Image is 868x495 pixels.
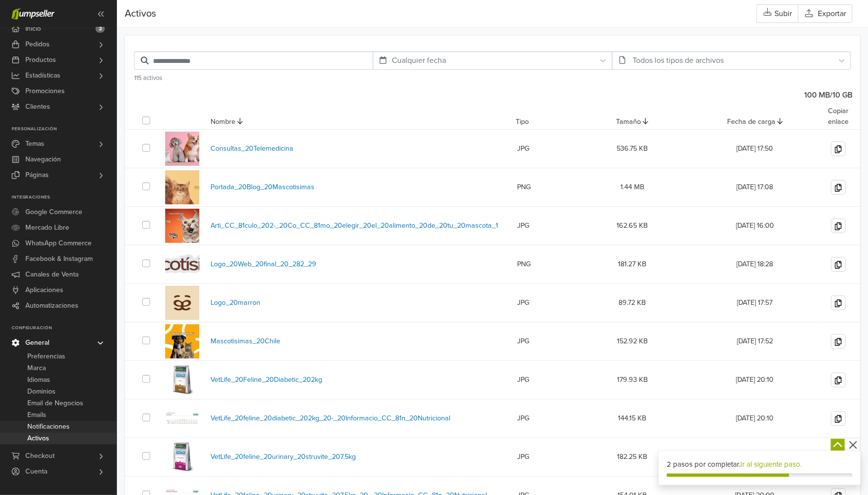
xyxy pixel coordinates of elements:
td: [DATE] 20:10 [694,399,816,437]
a: Logo_20marron [211,298,260,307]
td: 536.75 KB [571,129,694,168]
span: Dominios [27,386,56,397]
img: 400 [165,132,199,166]
td: 1.44 MB [571,168,694,206]
span: Automatizaciones [25,298,78,314]
span: 2 [96,25,105,33]
td: JPG [510,129,571,168]
td: JPG [510,437,571,476]
span: Estadísticas [25,68,60,83]
span: Marca [27,362,46,374]
td: [DATE] 17:50 [694,129,816,168]
img: 400 [165,247,199,281]
a: Mascotisimas_20Chile [211,337,280,345]
img: Your SVG [835,376,842,384]
span: Checkout [25,448,55,464]
span: Notificaciones [27,421,70,433]
span: 115 activos [134,74,162,82]
p: Configuración [12,325,116,331]
img: 400 [165,170,199,204]
span: Temas [25,136,44,152]
div: 2 pasos por completar. [667,459,852,470]
span: WhatsApp Commerce [25,236,92,251]
div: Cualquier fecha [378,55,589,66]
span: Páginas [25,167,49,183]
img: 400 [165,286,199,320]
img: 400 [165,401,199,436]
img: Your SVG [835,415,842,423]
a: Arti_CC_81culo_202-_20Co_CC_81mo_20elegir_20el_20alimento_20de_20tu_20mascota_1 [211,221,498,230]
a: Consultas_20Telemedicina [211,144,293,153]
td: [DATE] 20:09 [694,437,816,476]
span: Inicio [25,21,41,37]
button: Exportar [798,4,852,23]
td: 181.27 KB [571,245,694,283]
img: Your SVG [835,145,842,153]
td: [DATE] 17:57 [694,283,816,322]
th: Copiar enlace [816,100,861,129]
td: 182.25 KB [571,437,694,476]
td: 89.72 KB [571,283,694,322]
h6: 100 MB / 10 GB [133,91,852,100]
img: 400 [165,440,199,474]
a: Logo_20Web_20final_20_282_29 [211,260,316,268]
td: 152.92 KB [571,322,694,360]
span: Google Commerce [25,204,82,220]
a: Portada_20Blog_20Mascotisimas [211,183,314,191]
a: Ir al siguiente paso. [740,460,802,469]
td: JPG [510,322,571,360]
img: 400 [165,324,199,358]
img: Your SVG [835,338,842,346]
td: [DATE] 16:00 [694,206,816,245]
td: JPG [510,360,571,399]
p: Integraciones [12,195,116,200]
p: Personalización [12,126,116,132]
td: JPG [510,206,571,245]
td: 162.65 KB [571,206,694,245]
span: Cuenta [25,464,47,479]
img: Your SVG [835,222,842,230]
span: General [25,335,49,351]
span: Emails [27,409,46,421]
a: VetLife_20feline_20diabetic_202kg_20-_20Informacio_CC_81n_20Nutricional [211,414,450,422]
td: [DATE] 18:28 [694,245,816,283]
span: Preferencias [27,351,65,362]
div: Fecha de carga [699,117,810,127]
div: Subir [756,4,798,23]
td: JPG [510,399,571,437]
div: Nombre [211,117,504,127]
span: Canales de Venta [25,267,78,282]
a: VetLife_20feline_20urinary_20struvite_207.5kg [211,453,356,461]
span: Clientes [25,99,50,115]
td: 179.93 KB [571,360,694,399]
td: [DATE] 17:08 [694,168,816,206]
span: Pedidos [25,37,50,52]
img: 400 [165,209,199,243]
th: Tipo [510,100,571,129]
td: [DATE] 20:10 [694,360,816,399]
td: PNG [510,245,571,283]
td: PNG [510,168,571,206]
div: Todos los tipos de archivos [617,55,828,66]
span: Navegación [25,152,61,167]
span: Activos [27,433,49,444]
span: Productos [25,52,56,68]
span: Facebook & Instagram [25,251,93,267]
img: Your SVG [835,261,842,269]
span: Idiomas [27,374,50,386]
span: Promociones [25,83,65,99]
img: Your SVG [835,184,842,192]
a: VetLife_20Feline_20Diabetic_202kg [211,376,322,384]
img: 400 [165,363,199,397]
img: Your SVG [835,299,842,307]
div: Activos [125,4,156,23]
div: Tamaño [577,117,688,127]
span: Mercado Libre [25,220,69,236]
td: JPG [510,283,571,322]
td: [DATE] 17:52 [694,322,816,360]
span: Email de Negocios [27,397,83,409]
span: Aplicaciones [25,282,63,298]
td: 144.15 KB [571,399,694,437]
